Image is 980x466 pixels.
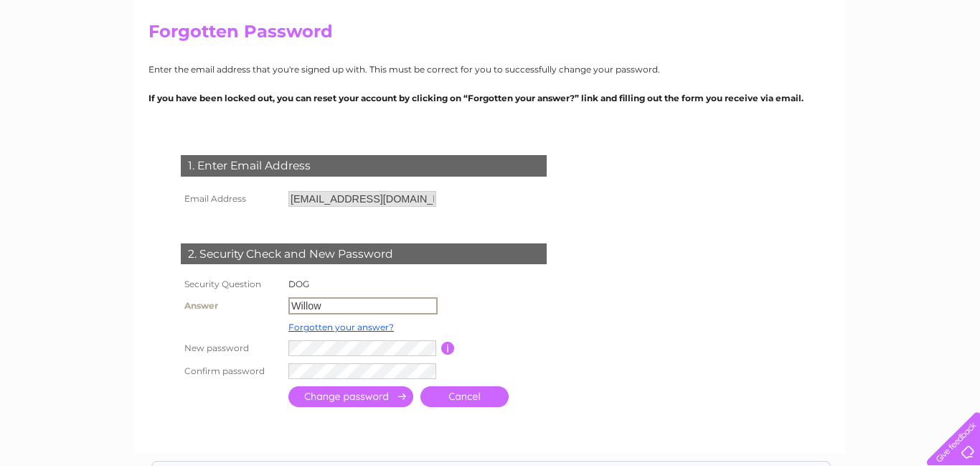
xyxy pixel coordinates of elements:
[815,61,847,72] a: Energy
[181,155,547,177] div: 1. Enter Email Address
[907,61,928,72] a: Blog
[177,275,285,294] th: Security Question
[177,294,285,318] th: Answer
[710,7,809,25] a: 0333 014 3131
[149,62,831,76] p: Enter the email address that you're signed up with. This must be correct for you to successfully ...
[152,8,830,70] div: Clear Business is a trading name of Verastar Limited (registered in [GEOGRAPHIC_DATA] No. 3667643...
[177,187,285,210] th: Email Address
[177,360,285,383] th: Confirm password
[288,386,413,407] input: Submit
[420,386,509,407] a: Cancel
[288,322,394,332] a: Forgotten your answer?
[288,279,309,289] label: DOG
[855,61,898,72] a: Telecoms
[779,61,806,72] a: Water
[149,91,831,105] p: If you have been locked out, you can reset your account by clicking on “Forgotten your answer?” l...
[149,22,831,49] h2: Forgotten Password
[936,61,971,72] a: Contact
[181,243,547,265] div: 2. Security Check and New Password
[441,342,455,355] input: Information
[177,337,285,360] th: New password
[34,37,108,81] img: logo.png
